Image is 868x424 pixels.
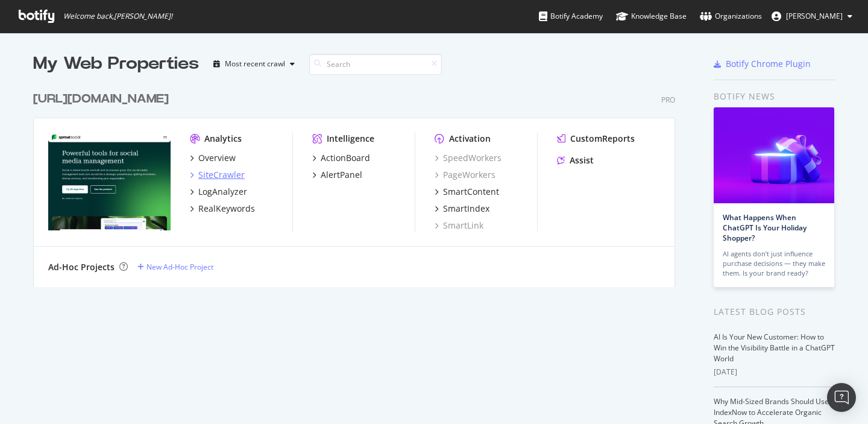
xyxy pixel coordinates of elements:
[321,169,362,181] div: AlertPanel
[190,152,236,164] a: Overview
[435,152,502,164] a: SpeedWorkers
[714,58,811,70] a: Botify Chrome Plugin
[190,169,245,181] a: SiteCrawler
[48,261,115,273] div: Ad-Hoc Projects
[33,90,169,108] div: [URL][DOMAIN_NAME]
[309,54,442,75] input: Search
[204,133,242,145] div: Analytics
[827,383,856,412] div: Open Intercom Messenger
[723,249,825,278] div: AI agents don’t just influence purchase decisions — they make them. Is your brand ready?
[700,10,762,22] div: Organizations
[570,133,635,145] div: CustomReports
[321,152,370,164] div: ActionBoard
[661,95,675,105] div: Pro
[714,367,835,378] div: [DATE]
[539,10,603,22] div: Botify Academy
[312,152,370,164] a: ActionBoard
[616,10,687,22] div: Knowledge Base
[714,90,835,103] div: Botify news
[443,186,499,198] div: SmartContent
[198,152,236,164] div: Overview
[570,154,594,166] div: Assist
[557,133,635,145] a: CustomReports
[48,133,171,230] img: https://sproutsocial.com/
[190,186,247,198] a: LogAnalyzer
[435,203,489,215] a: SmartIndex
[190,203,255,215] a: RealKeywords
[449,133,491,145] div: Activation
[33,76,685,287] div: grid
[714,332,835,364] a: AI Is Your New Customer: How to Win the Visibility Battle in a ChatGPT World
[435,186,499,198] a: SmartContent
[33,90,174,108] a: [URL][DOMAIN_NAME]
[327,133,374,145] div: Intelligence
[146,262,213,272] div: New Ad-Hoc Project
[198,169,245,181] div: SiteCrawler
[435,169,495,181] a: PageWorkers
[762,7,862,26] button: [PERSON_NAME]
[443,203,489,215] div: SmartIndex
[63,11,172,21] span: Welcome back, [PERSON_NAME] !
[198,186,247,198] div: LogAnalyzer
[726,58,811,70] div: Botify Chrome Plugin
[137,262,213,272] a: New Ad-Hoc Project
[714,107,834,203] img: What Happens When ChatGPT Is Your Holiday Shopper?
[786,11,843,21] span: Deepinder Rana
[312,169,362,181] a: AlertPanel
[557,154,594,166] a: Assist
[33,52,199,76] div: My Web Properties
[723,212,807,243] a: What Happens When ChatGPT Is Your Holiday Shopper?
[198,203,255,215] div: RealKeywords
[714,305,835,318] div: Latest Blog Posts
[225,60,285,68] div: Most recent crawl
[209,54,300,74] button: Most recent crawl
[435,220,483,232] a: SmartLink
